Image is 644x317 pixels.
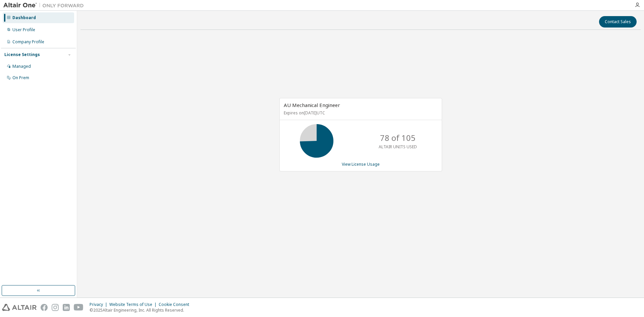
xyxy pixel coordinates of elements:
div: Company Profile [12,39,44,45]
div: Cookie Consent [159,302,193,307]
img: altair_logo.svg [2,304,37,311]
p: Expires on [DATE] UTC [284,110,436,116]
div: Managed [12,64,31,69]
img: Altair One [3,2,87,9]
div: Dashboard [12,15,36,20]
p: © 2025 Altair Engineering, Inc. All Rights Reserved. [90,307,193,313]
img: youtube.svg [74,304,84,311]
img: linkedin.svg [63,304,70,311]
button: Contact Sales [599,16,637,28]
div: Privacy [90,302,109,307]
div: License Settings [4,52,40,57]
div: On Prem [12,75,29,81]
img: facebook.svg [41,304,48,311]
img: instagram.svg [52,304,59,311]
p: ALTAIR UNITS USED [379,144,417,150]
a: View License Usage [342,161,380,167]
div: User Profile [12,27,35,33]
div: Website Terms of Use [109,302,159,307]
p: 78 of 105 [380,132,416,144]
span: AU Mechanical Engineer [284,102,340,108]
